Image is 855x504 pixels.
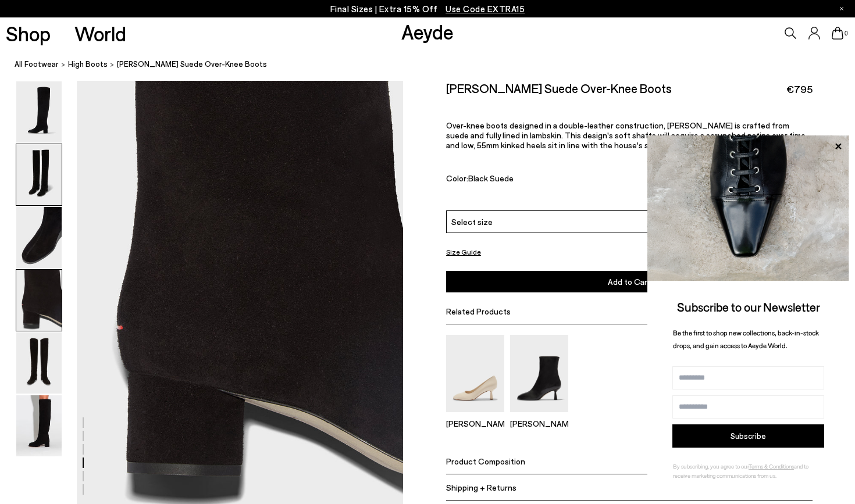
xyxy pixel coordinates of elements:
a: Giotta Round-Toe Pumps [PERSON_NAME] [446,404,504,428]
p: Final Sizes | Extra 15% Off [330,2,525,16]
a: All Footwear [15,58,59,70]
span: Black Suede [468,173,514,183]
img: Willa Suede Over-Knee Boots - Image 1 [16,81,62,142]
button: Add to Cart [446,271,813,292]
button: Subscribe [672,424,824,448]
a: Dorothy Soft Sock Boots [PERSON_NAME] [510,404,568,428]
span: Related Products [446,306,511,316]
img: Willa Suede Over-Knee Boots - Image 5 [16,333,62,394]
p: [PERSON_NAME] [510,419,568,428]
span: 0 [843,30,849,37]
a: High Boots [68,58,108,70]
img: ca3f721fb6ff708a270709c41d776025.jpg [647,135,849,281]
span: Add to Cart [608,277,651,287]
span: Subscribe to our Newsletter [677,299,820,314]
span: Select size [451,216,493,228]
a: 0 [832,27,843,40]
span: [PERSON_NAME] Suede Over-Knee Boots [117,58,267,70]
span: Navigate to /collections/ss25-final-sizes [446,3,525,14]
span: Shipping + Returns [446,482,516,492]
span: Be the first to shop new collections, back-in-stock drops, and gain access to Aeyde World. [673,328,819,350]
span: By subscribing, you agree to our [673,463,749,470]
nav: breadcrumb [15,49,855,81]
a: Terms & Conditions [749,463,794,470]
span: Product Composition [446,456,525,466]
img: Giotta Round-Toe Pumps [446,335,504,412]
img: Willa Suede Over-Knee Boots - Image 4 [16,270,62,331]
img: Dorothy Soft Sock Boots [510,335,568,412]
img: Willa Suede Over-Knee Boots - Image 3 [16,207,62,268]
a: Aeyde [401,19,454,44]
button: Size Guide [446,245,481,259]
p: Over-knee boots designed in a double-leather construction, [PERSON_NAME] is crafted from suede an... [446,120,813,150]
a: World [74,23,126,44]
h2: [PERSON_NAME] Suede Over-Knee Boots [446,81,672,95]
span: High Boots [68,59,108,69]
div: Color: [446,173,758,187]
img: Willa Suede Over-Knee Boots - Image 6 [16,395,62,456]
a: Shop [6,23,51,44]
p: [PERSON_NAME] [446,419,504,428]
img: Willa Suede Over-Knee Boots - Image 2 [16,144,62,205]
span: €795 [786,82,813,96]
